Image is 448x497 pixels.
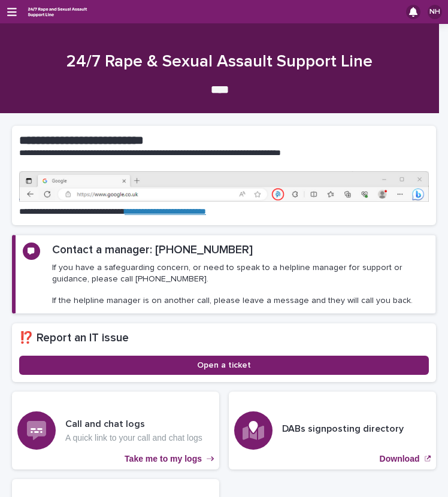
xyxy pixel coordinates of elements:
a: Download [229,392,436,469]
h3: DABs signposting directory [282,423,404,435]
h3: Call and chat logs [65,418,202,431]
p: A quick link to your call and chat logs [65,433,202,443]
img: rhQMoQhaT3yELyF149Cw [26,4,89,20]
h1: 24/7 Rape & Sexual Assault Support Line [12,51,427,73]
h2: Contact a manager: [PHONE_NUMBER] [52,243,253,258]
div: NH [428,5,442,19]
p: Take me to my logs [125,454,202,464]
p: Download [380,454,420,464]
a: Take me to my logs [12,392,219,469]
img: https%3A%2F%2Fcdn.document360.io%2F0deca9d6-0dac-4e56-9e8f-8d9979bfce0e%2FImages%2FDocumentation%... [19,171,429,202]
h2: ⁉️ Report an IT issue [19,331,429,346]
span: Open a ticket [197,361,251,369]
a: Open a ticket [19,356,429,375]
p: If you have a safeguarding concern, or need to speak to a helpline manager for support or guidanc... [52,262,428,306]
